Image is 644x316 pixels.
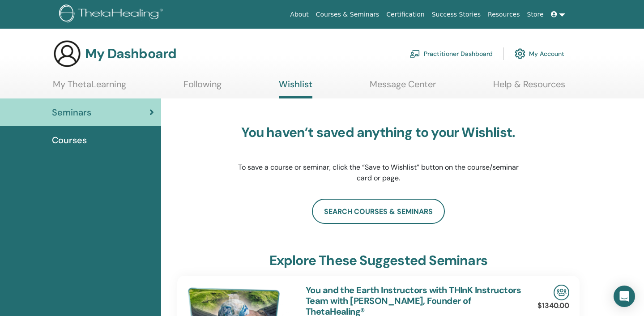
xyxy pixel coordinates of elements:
a: Help & Resources [493,79,565,96]
a: Resources [484,6,524,23]
h3: My Dashboard [85,46,176,62]
a: Success Stories [428,6,484,23]
img: generic-user-icon.jpg [53,39,81,68]
a: Message Center [370,79,436,96]
a: Courses & Seminars [312,6,383,23]
img: logo.png [59,4,166,25]
a: Certification [383,6,428,23]
span: Seminars [52,106,91,119]
a: Practitioner Dashboard [409,44,493,64]
a: Wishlist [279,79,312,98]
img: cog.svg [515,46,525,61]
a: search courses & seminars [312,199,445,224]
img: In-Person Seminar [554,285,569,300]
a: Following [183,79,222,96]
a: About [286,6,312,23]
div: Open Intercom Messenger [614,286,635,307]
p: $1340.00 [537,300,569,311]
h3: You haven’t saved anything to your Wishlist. [237,124,519,141]
p: To save a course or seminar, click the “Save to Wishlist” button on the course/seminar card or page. [237,162,519,184]
a: Store [524,6,547,23]
a: My Account [515,44,564,64]
h3: explore these suggested seminars [269,252,487,269]
img: chalkboard-teacher.svg [409,50,420,58]
span: Courses [52,133,87,147]
a: My ThetaLearning [53,79,126,96]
